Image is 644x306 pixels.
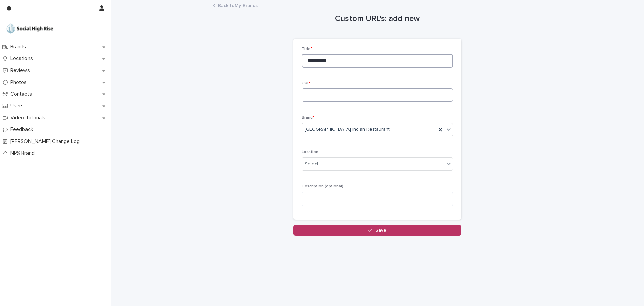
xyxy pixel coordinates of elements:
[293,225,461,236] button: Save
[8,67,35,74] p: Reviews
[8,150,40,157] p: NPS Brand
[8,44,32,50] p: Brands
[302,150,318,154] span: Location
[293,14,461,24] h1: Custom URL's: add new
[375,228,386,233] span: Save
[5,22,54,35] img: o5DnuTxEQV6sW9jFYBBf
[8,103,29,109] p: Users
[8,79,32,86] p: Photos
[8,55,38,62] p: Locations
[8,91,37,97] p: Contacts
[8,115,51,121] p: Video Tutorials
[305,126,390,133] span: [GEOGRAPHIC_DATA] Indian Restaurant
[302,47,312,51] span: Title
[302,81,310,85] span: URL
[218,1,258,9] a: Back toMy Brands
[8,138,85,145] p: [PERSON_NAME] Change Log
[8,126,39,133] p: Feedback
[305,161,321,168] div: Select...
[302,116,314,120] span: Brand
[302,184,343,188] span: Description (optional)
